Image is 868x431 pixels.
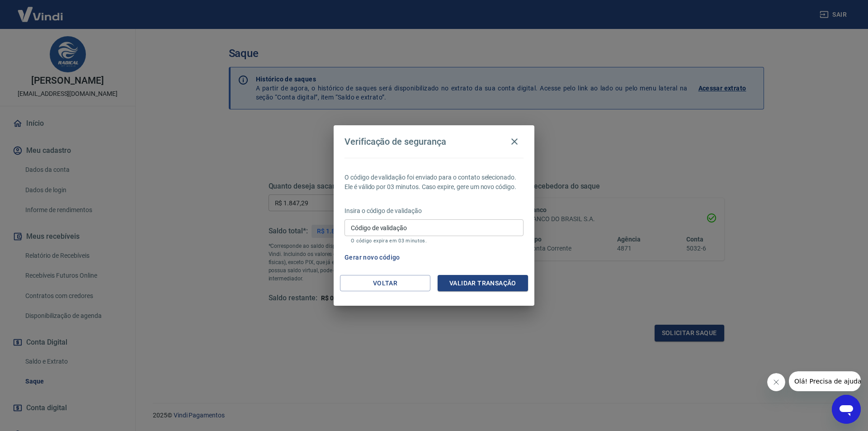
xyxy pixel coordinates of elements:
p: O código de validação foi enviado para o contato selecionado. Ele é válido por 03 minutos. Caso e... [344,173,524,192]
iframe: Mensagem da empresa [789,371,861,391]
button: Validar transação [438,275,528,292]
button: Voltar [340,275,430,292]
iframe: Botão para abrir a janela de mensagens [832,395,861,424]
p: O código expira em 03 minutos. [351,238,517,244]
span: Olá! Precisa de ajuda? [5,6,76,14]
iframe: Fechar mensagem [767,373,785,391]
h4: Verificação de segurança [344,136,446,147]
button: Gerar novo código [341,249,404,266]
p: Insira o código de validação [344,206,524,216]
